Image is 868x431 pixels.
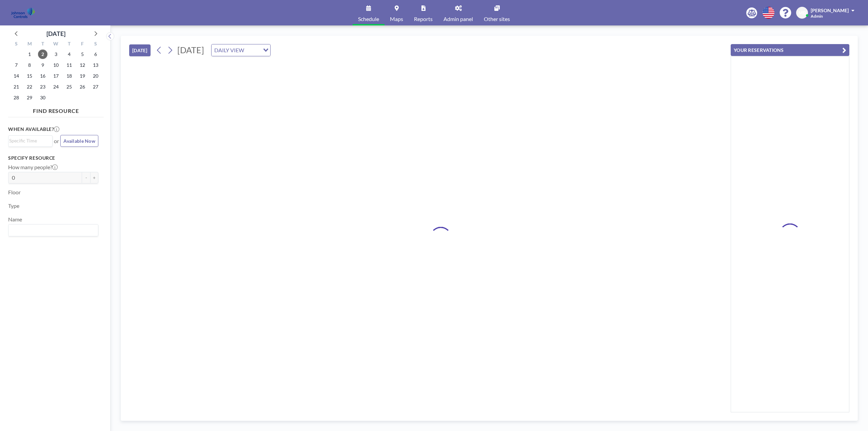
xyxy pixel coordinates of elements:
[38,50,47,59] span: Tuesday, September 2, 2025
[78,71,87,81] span: Friday, September 19, 2025
[46,29,65,38] div: [DATE]
[51,60,61,70] span: Wednesday, September 10, 2025
[23,40,36,49] div: M
[50,40,63,49] div: W
[9,226,94,235] input: Search for option
[38,71,47,81] span: Tuesday, September 16, 2025
[25,60,34,70] span: Monday, September 8, 2025
[51,82,61,92] span: Wednesday, September 24, 2025
[811,7,849,13] span: [PERSON_NAME]
[8,136,52,146] div: Search for option
[12,60,21,70] span: Sunday, September 7, 2025
[90,172,98,183] button: +
[213,46,245,55] span: DAILY VIEW
[64,60,74,70] span: Thursday, September 11, 2025
[54,138,59,144] span: or
[51,71,61,81] span: Wednesday, September 17, 2025
[8,105,104,114] h4: FIND RESOURCE
[12,93,21,102] span: Sunday, September 28, 2025
[414,16,433,22] span: Reports
[8,224,98,236] div: Search for option
[8,155,98,161] h3: Specify resource
[64,71,74,81] span: Thursday, September 18, 2025
[91,82,100,92] span: Saturday, September 27, 2025
[129,44,151,56] button: [DATE]
[76,40,89,49] div: F
[10,40,23,49] div: S
[484,16,510,22] span: Other sites
[64,50,74,59] span: Thursday, September 4, 2025
[811,14,823,19] span: Admin
[91,60,100,70] span: Saturday, September 13, 2025
[36,40,50,49] div: T
[78,60,87,70] span: Friday, September 12, 2025
[9,137,48,144] input: Search for option
[731,44,849,56] button: YOUR RESERVATIONS
[246,46,259,55] input: Search for option
[12,71,21,81] span: Sunday, September 14, 2025
[38,60,47,70] span: Tuesday, September 9, 2025
[91,50,100,59] span: Saturday, September 6, 2025
[82,172,90,183] button: -
[443,16,473,22] span: Admin panel
[63,138,95,144] span: Available Now
[8,202,19,209] label: Type
[798,10,806,16] span: MB
[8,164,58,171] label: How many people?
[38,82,47,92] span: Tuesday, September 23, 2025
[89,40,102,49] div: S
[11,6,35,20] img: organization-logo
[25,50,34,59] span: Monday, September 1, 2025
[78,82,87,92] span: Friday, September 26, 2025
[212,44,270,56] div: Search for option
[8,216,22,223] label: Name
[51,50,61,59] span: Wednesday, September 3, 2025
[25,71,34,81] span: Monday, September 15, 2025
[358,16,379,22] span: Schedule
[91,71,100,81] span: Saturday, September 20, 2025
[8,189,21,196] label: Floor
[177,45,204,55] span: [DATE]
[38,93,47,102] span: Tuesday, September 30, 2025
[12,82,21,92] span: Sunday, September 21, 2025
[64,82,74,92] span: Thursday, September 25, 2025
[60,135,98,147] button: Available Now
[78,50,87,59] span: Friday, September 5, 2025
[25,93,34,102] span: Monday, September 29, 2025
[25,82,34,92] span: Monday, September 22, 2025
[62,40,76,49] div: T
[390,16,403,22] span: Maps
